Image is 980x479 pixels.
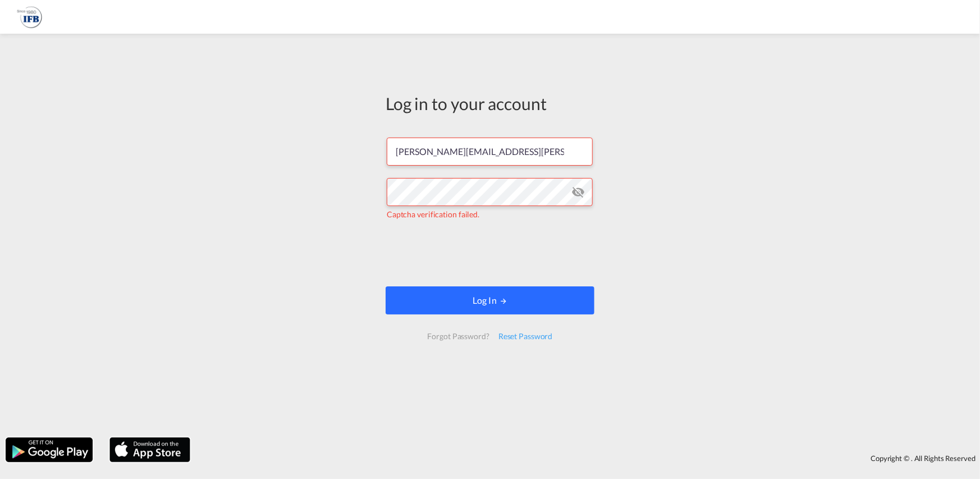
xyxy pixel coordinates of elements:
img: google.png [4,436,94,463]
img: apple.png [108,436,191,463]
div: Forgot Password? [423,326,493,346]
div: Reset Password [494,326,557,346]
iframe: reCAPTCHA [405,231,575,275]
input: Enter email/phone number [387,138,593,166]
md-icon: icon-eye-off [571,185,585,199]
div: Log in to your account [386,92,594,115]
div: Copyright © . All Rights Reserved [196,449,980,468]
img: b628ab10256c11eeb52753acbc15d091.png [17,4,42,30]
span: Captcha verification failed. [387,209,479,219]
button: LOGIN [386,286,594,314]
